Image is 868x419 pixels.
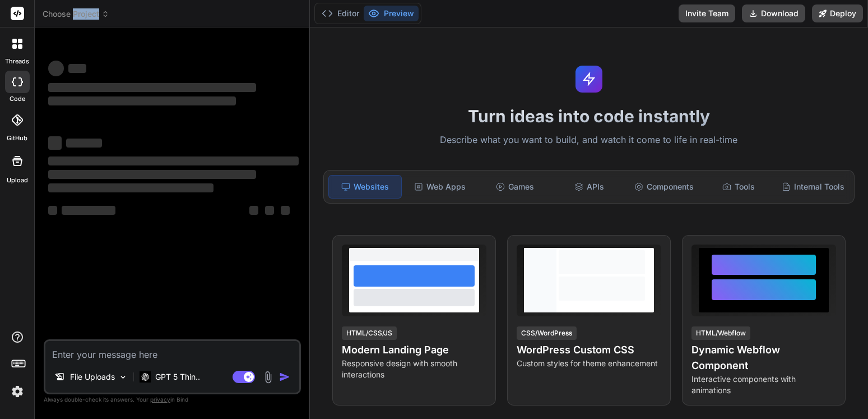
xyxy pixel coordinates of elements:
span: ‌ [48,170,256,179]
button: Preview [364,6,419,21]
h4: Dynamic Webflow Component [691,342,836,374]
label: Upload [7,176,28,185]
label: GitHub [7,133,27,143]
h4: Modern Landing Page [342,342,486,358]
div: Websites [328,175,402,199]
div: Web Apps [404,175,476,199]
span: ‌ [68,64,86,73]
span: ‌ [62,206,115,215]
span: Choose Project [43,8,109,20]
div: Games [479,175,551,199]
p: Interactive components with animations [691,374,836,396]
label: code [10,94,25,104]
span: privacy [150,396,170,403]
div: HTML/Webflow [691,326,750,340]
span: ‌ [281,206,290,215]
h4: WordPress Custom CSS [517,342,661,358]
img: attachment [262,371,275,384]
button: Download [742,4,805,22]
p: Describe what you want to build, and watch it come to life in real-time [317,133,861,148]
p: GPT 5 Thin.. [155,371,200,383]
span: ‌ [48,136,62,150]
button: Invite Team [679,4,735,22]
span: ‌ [48,61,64,76]
span: ‌ [48,83,256,92]
div: Components [628,175,700,199]
div: HTML/CSS/JS [342,326,397,340]
button: Editor [317,6,364,21]
span: ‌ [48,156,299,165]
label: threads [5,57,29,66]
div: APIs [553,175,625,199]
p: Responsive design with smooth interactions [342,358,486,380]
p: Always double-check its answers. Your in Bind [44,394,301,405]
div: CSS/WordPress [517,326,577,340]
p: File Uploads [70,371,115,383]
span: ‌ [48,96,236,105]
p: Custom styles for theme enhancement [517,358,661,369]
img: Pick Models [118,372,128,382]
button: Deploy [812,4,863,22]
span: ‌ [66,139,102,148]
h1: Turn ideas into code instantly [317,106,861,126]
span: ‌ [48,183,213,192]
div: Tools [703,175,775,199]
span: ‌ [48,206,57,215]
img: GPT 5 Thinking High [140,371,151,382]
div: Internal Tools [777,175,850,199]
span: ‌ [249,206,258,215]
img: icon [279,371,290,383]
img: settings [8,382,27,401]
span: ‌ [265,206,274,215]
